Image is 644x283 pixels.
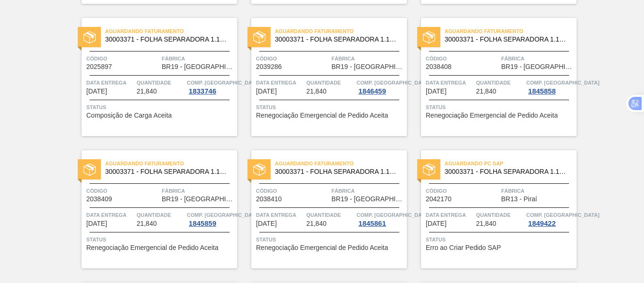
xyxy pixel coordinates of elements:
span: Comp. Carga [356,78,429,87]
span: Fábrica [162,54,235,63]
span: Status [86,103,235,112]
span: Código [86,186,159,196]
span: 2025897 [86,63,112,70]
a: statusAguardando Faturamento30003371 - FOLHA SEPARADORA 1.175 mm x 980 mm;Código2025897FábricaBR1... [67,18,237,136]
span: Status [86,235,235,244]
span: 21,840 [476,88,496,95]
div: 1845859 [187,220,218,227]
span: 2038409 [86,196,112,203]
span: Status [256,103,405,112]
span: BR19 - Nova Rio [162,63,235,70]
span: Fábrica [331,186,405,196]
span: 30003371 - FOLHA SEPARADORA 1.175 mm x 980 mm; [275,36,399,43]
div: 1846459 [356,87,388,95]
span: Data entrega [426,210,474,220]
span: Quantidade [476,210,524,220]
span: Código [256,54,329,63]
span: Fábrica [501,186,574,196]
img: status [83,163,96,176]
span: 17/10/2025 [86,88,107,95]
span: 20/10/2025 [256,88,277,95]
a: Comp. [GEOGRAPHIC_DATA]1845858 [526,78,574,95]
span: Comp. Carga [526,78,599,87]
span: Aguardando Faturamento [105,26,237,36]
span: 30003371 - FOLHA SEPARADORA 1.175 mm x 980 mm; [445,168,569,175]
a: statusAguardando Faturamento30003371 - FOLHA SEPARADORA 1.175 mm x 980 mm;Código2038409FábricaBR1... [67,150,237,268]
img: status [83,31,96,43]
a: Comp. [GEOGRAPHIC_DATA]1845859 [187,210,235,227]
img: status [423,163,435,176]
span: Código [426,54,499,63]
span: 26/10/2025 [426,88,446,95]
a: Comp. [GEOGRAPHIC_DATA]1845861 [356,210,405,227]
span: Quantidade [137,210,185,220]
a: statusAguardando Faturamento30003371 - FOLHA SEPARADORA 1.175 mm x 980 mm;Código2038410FábricaBR1... [237,150,407,268]
span: Data entrega [256,210,304,220]
span: 21,840 [306,88,327,95]
span: Fábrica [501,54,574,63]
span: BR19 - Nova Rio [331,196,405,203]
span: 21,840 [137,220,157,227]
span: Comp. Carga [187,78,260,87]
span: Renegociação Emergencial de Pedido Aceita [256,244,388,251]
span: 30003371 - FOLHA SEPARADORA 1.175 mm x 980 mm; [105,168,230,175]
span: Comp. Carga [356,210,429,220]
span: Aguardando Faturamento [275,26,407,36]
div: 1833746 [187,87,218,95]
span: Aguardando Faturamento [445,26,577,36]
span: Status [426,235,574,244]
span: Status [426,103,574,112]
span: Renegociação Emergencial de Pedido Aceita [86,244,218,251]
span: BR19 - Nova Rio [331,63,405,70]
span: 2042170 [426,196,452,203]
img: status [253,31,265,43]
span: 2038408 [426,63,452,70]
span: Data entrega [256,78,304,87]
span: 30003371 - FOLHA SEPARADORA 1.175 mm x 980 mm; [105,36,230,43]
span: 21,840 [306,220,327,227]
a: statusAguardando Faturamento30003371 - FOLHA SEPARADORA 1.175 mm x 980 mm;Código2039286FábricaBR1... [237,18,407,136]
span: 2038410 [256,196,282,203]
div: 1845861 [356,220,388,227]
span: 21,840 [476,220,496,227]
a: statusAguardando Faturamento30003371 - FOLHA SEPARADORA 1.175 mm x 980 mm;Código2038408FábricaBR1... [407,18,577,136]
span: BR19 - Nova Rio [162,196,235,203]
a: Comp. [GEOGRAPHIC_DATA]1846459 [356,78,405,95]
a: Comp. [GEOGRAPHIC_DATA]1833746 [187,78,235,95]
span: Comp. Carga [187,210,260,220]
span: Aguardando PC SAP [445,159,577,168]
span: 21,840 [137,88,157,95]
span: 27/10/2025 [86,220,107,227]
span: Data entrega [426,78,474,87]
span: 2039286 [256,63,282,70]
span: Quantidade [306,78,355,87]
span: BR19 - Nova Rio [501,63,574,70]
span: 31/10/2025 [256,220,277,227]
span: Comp. Carga [526,210,599,220]
span: Quantidade [306,210,355,220]
span: Erro ao Criar Pedido SAP [426,244,501,251]
span: Renegociação Emergencial de Pedido Aceita [256,112,388,119]
a: statusAguardando PC SAP30003371 - FOLHA SEPARADORA 1.175 mm x 980 mm;Código2042170FábricaBR13 - P... [407,150,577,268]
span: Quantidade [476,78,524,87]
a: Comp. [GEOGRAPHIC_DATA]1849422 [526,210,574,227]
span: Composição de Carga Aceita [86,112,172,119]
span: 30003371 - FOLHA SEPARADORA 1.175 mm x 980 mm; [275,168,399,175]
img: status [423,31,435,43]
span: Fábrica [162,186,235,196]
span: 31/10/2025 [426,220,446,227]
span: Aguardando Faturamento [275,159,407,168]
span: Código [426,186,499,196]
span: Data entrega [86,210,134,220]
span: Quantidade [137,78,185,87]
span: BR13 - Piraí [501,196,537,203]
div: 1845858 [526,87,557,95]
span: Fábrica [331,54,405,63]
span: 30003371 - FOLHA SEPARADORA 1.175 mm x 980 mm; [445,36,569,43]
span: Aguardando Faturamento [105,159,237,168]
span: Status [256,235,405,244]
span: Código [86,54,159,63]
img: status [253,163,265,176]
span: Renegociação Emergencial de Pedido Aceita [426,112,558,119]
div: 1849422 [526,220,557,227]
